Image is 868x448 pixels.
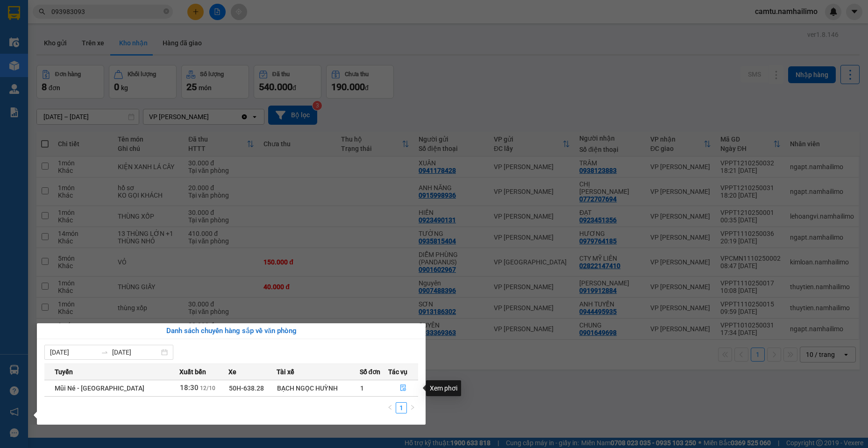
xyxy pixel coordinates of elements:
span: 50H-638.28 [229,384,264,392]
span: swap-right [101,348,108,356]
div: Xem phơi [426,380,461,396]
span: Tuyến [55,367,73,377]
button: file-done [389,381,418,396]
li: Previous Page [384,402,396,413]
span: Xe [228,367,236,377]
button: right [407,402,418,413]
div: Danh sách chuyến hàng sắp về văn phòng [44,326,418,337]
span: Tác vụ [388,367,407,377]
span: to [101,348,108,356]
span: 1 [360,384,364,392]
span: Tài xế [277,367,294,377]
span: Xuất bến [179,367,206,377]
span: file-done [400,384,406,392]
span: right [410,405,415,410]
li: Next Page [407,402,418,413]
input: Từ ngày [50,347,97,357]
span: 18:30 [180,384,199,392]
div: BẠCH NGỌC HUỲNH [277,383,359,393]
span: Mũi Né - [GEOGRAPHIC_DATA] [55,384,144,392]
span: 12/10 [200,385,215,391]
span: left [387,405,393,410]
a: 1 [396,403,406,413]
input: Đến ngày [112,347,159,357]
li: 1 [396,402,407,413]
button: left [384,402,396,413]
span: Số đơn [360,367,381,377]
